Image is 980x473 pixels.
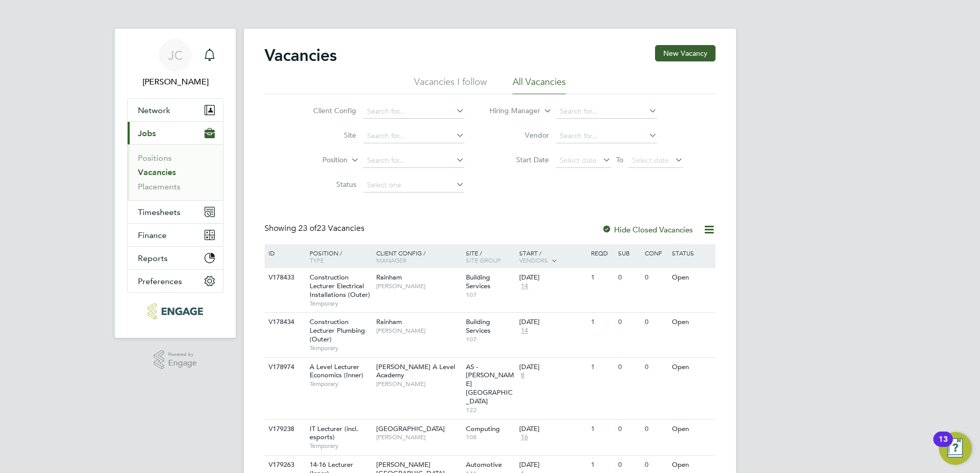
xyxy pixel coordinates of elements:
span: 16 [519,433,529,442]
span: Temporary [310,299,371,308]
span: 122 [466,406,515,414]
span: 14 [519,327,529,335]
label: Client Config [297,106,356,115]
span: James Carey [127,76,223,88]
div: [DATE] [519,318,586,327]
span: To [613,153,626,166]
div: Sub [616,244,642,262]
span: Select date [632,156,669,165]
div: [DATE] [519,363,586,372]
button: Jobs [128,122,223,144]
div: Open [669,313,714,332]
span: A Level Lecturer Economics (Inner) [310,362,363,380]
div: 13 [938,439,948,453]
span: 23 Vacancies [298,223,364,233]
input: Search for... [363,104,464,119]
a: Go to home page [127,303,223,319]
span: Site Group [466,256,501,264]
a: JC[PERSON_NAME] [127,39,223,88]
a: Powered byEngage [154,350,197,370]
input: Search for... [556,104,657,119]
label: Hiring Manager [481,106,540,116]
li: Vacancies I follow [414,76,487,94]
span: Computing [466,424,500,433]
span: Rainham [376,317,402,326]
span: Building Services [466,273,491,290]
div: 0 [616,420,642,439]
input: Search for... [363,129,464,143]
span: Type [310,256,324,264]
label: Status [297,180,356,189]
label: Position [289,155,348,165]
nav: Main navigation [115,29,236,338]
button: Preferences [128,270,223,292]
div: 1 [588,313,615,332]
span: [PERSON_NAME] A Level Academy [376,362,455,380]
div: Status [669,244,714,262]
div: 1 [588,358,615,377]
span: AS - [PERSON_NAME][GEOGRAPHIC_DATA] [466,362,514,406]
li: All Vacancies [513,76,566,94]
div: 1 [588,268,615,287]
span: Building Services [466,317,491,335]
span: Timesheets [138,207,180,217]
a: Positions [138,153,172,163]
label: Hide Closed Vacancies [602,225,693,234]
div: 0 [616,313,642,332]
span: [PERSON_NAME] [376,282,461,290]
div: Showing [264,223,366,234]
span: 14 [519,282,529,291]
div: [DATE] [519,273,586,282]
a: Placements [138,182,180,191]
div: 0 [616,358,642,377]
div: V178974 [266,358,302,377]
div: V179238 [266,420,302,439]
span: 8 [519,371,526,380]
div: Position / [302,244,374,269]
span: [GEOGRAPHIC_DATA] [376,424,445,433]
span: 23 of [298,223,317,233]
label: Vendor [490,131,549,140]
span: JC [168,49,183,62]
div: Client Config / [374,244,463,269]
span: Automotive [466,460,502,469]
span: [PERSON_NAME] [376,327,461,335]
img: educationmattersgroup-logo-retina.png [148,303,202,319]
span: Manager [376,256,406,264]
span: Engage [168,359,197,368]
button: New Vacancy [655,45,716,61]
div: 0 [642,268,669,287]
div: 0 [642,420,669,439]
div: V178433 [266,268,302,287]
span: 108 [466,433,515,441]
span: Vendors [519,256,548,264]
span: Reports [138,253,168,263]
div: Open [669,268,714,287]
span: 107 [466,335,515,343]
button: Network [128,99,223,121]
span: Finance [138,230,167,240]
div: Conf [642,244,669,262]
div: [DATE] [519,461,586,469]
div: 1 [588,420,615,439]
div: 0 [642,358,669,377]
div: Open [669,420,714,439]
label: Site [297,131,356,140]
input: Search for... [363,154,464,168]
input: Search for... [556,129,657,143]
a: Vacancies [138,167,176,177]
span: 107 [466,291,515,299]
span: Construction Lecturer Electrical Installations (Outer) [310,273,370,299]
span: Temporary [310,442,371,450]
label: Start Date [490,155,549,164]
button: Reports [128,247,223,269]
div: [DATE] [519,425,586,434]
span: Network [138,105,170,115]
div: 0 [642,313,669,332]
span: [PERSON_NAME] [376,380,461,388]
span: Jobs [138,128,156,138]
span: Preferences [138,276,182,286]
button: Timesheets [128,201,223,223]
span: Powered by [168,350,197,359]
span: [PERSON_NAME] [376,433,461,441]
